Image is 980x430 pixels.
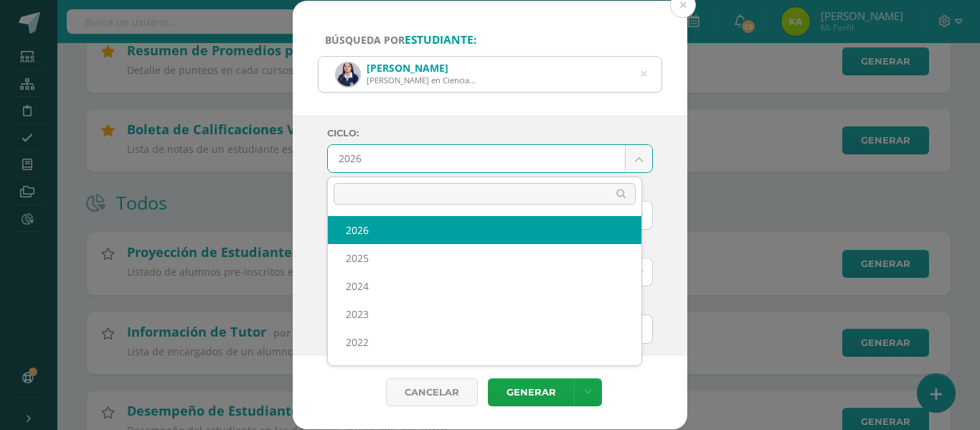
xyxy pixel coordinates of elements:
[328,356,641,384] div: 2021
[328,328,641,356] div: 2022
[328,300,641,328] div: 2023
[328,244,641,272] div: 2025
[328,272,641,300] div: 2024
[328,216,641,244] div: 2026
